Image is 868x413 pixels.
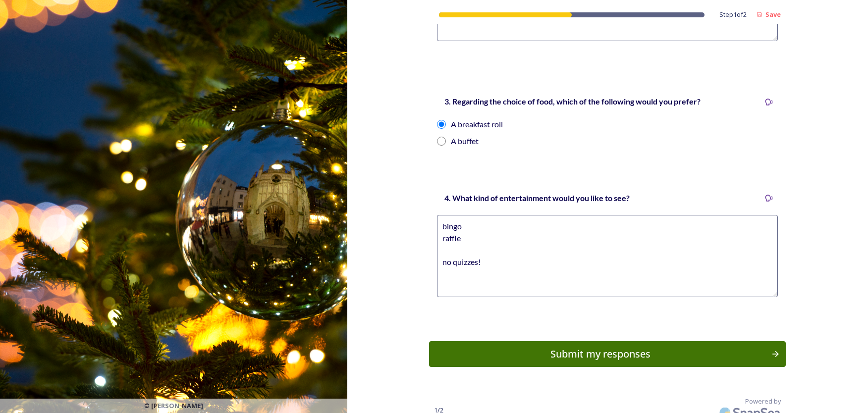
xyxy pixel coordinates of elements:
textarea: bingo raffle no quizzes! [437,215,778,297]
strong: Save [765,10,781,19]
span: Step 1 of 2 [719,10,747,19]
div: A buffet [451,135,479,147]
span: © [PERSON_NAME] [144,401,203,411]
div: A breakfast roll [451,118,503,130]
strong: 3. Regarding the choice of food, which of the following would you prefer? [444,97,701,106]
button: Continue [429,341,786,367]
strong: 4. What kind of entertainment would you like to see? [444,193,630,203]
div: Submit my responses [434,347,766,361]
span: Powered by [745,397,781,406]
